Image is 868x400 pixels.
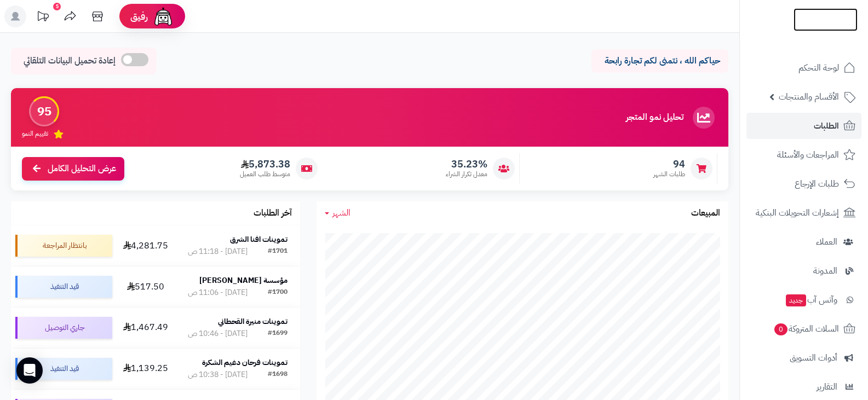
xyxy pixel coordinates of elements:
[218,316,288,327] strong: تموينات منيرة القحطاني
[626,113,683,123] h3: تحليل نمو المتجر
[777,147,839,163] span: المراجعات والأسئلة
[817,379,837,395] span: التقارير
[15,276,112,298] div: قيد التنفيذ
[188,369,248,380] div: [DATE] - 10:38 ص
[268,369,288,380] div: #1698
[798,60,839,76] span: لوحة التحكم
[22,129,48,138] span: تقييم النمو
[785,292,837,308] span: وآتس آب
[268,287,288,298] div: #1700
[199,275,288,286] strong: مؤسسة [PERSON_NAME]
[746,287,861,313] a: وآتس آبجديد
[268,246,288,257] div: #1701
[117,308,175,348] td: 1,467.49
[240,170,290,179] span: متوسط طلب العميل
[779,89,839,105] span: الأقسام والمنتجات
[746,345,861,371] a: أدوات التسويق
[202,357,288,368] strong: تموينات فرحان دغيم الشكرة
[774,323,788,336] span: 0
[152,5,174,27] img: ai-face.png
[117,266,175,307] td: 517.50
[188,246,248,257] div: [DATE] - 11:18 ص
[756,205,839,221] span: إشعارات التحويلات البنكية
[53,3,61,10] div: 5
[254,208,292,218] h3: آخر الطلبات
[24,55,116,67] span: إعادة تحميل البيانات التلقائي
[746,200,861,226] a: إشعارات التحويلات البنكية
[22,157,124,181] a: عرض التحليل الكامل
[446,158,487,170] span: 35.23%
[117,349,175,389] td: 1,139.25
[130,10,148,23] span: رفيق
[117,225,175,266] td: 4,281.75
[746,374,861,400] a: التقارير
[746,171,861,197] a: طلبات الإرجاع
[268,328,288,339] div: #1699
[746,258,861,284] a: المدونة
[600,55,720,67] p: حياكم الله ، نتمنى لكم تجارة رابحة
[446,170,487,179] span: معدل تكرار الشراء
[746,55,861,81] a: لوحة التحكم
[773,321,839,337] span: السلات المتروكة
[786,294,806,306] span: جديد
[325,207,350,219] a: الشهر
[813,263,837,279] span: المدونة
[332,206,350,219] span: الشهر
[790,350,837,366] span: أدوات التسويق
[794,8,858,31] img: logo-2.png
[16,357,43,384] div: Open Intercom Messenger
[29,5,56,30] a: تحديثات المنصة
[188,287,248,298] div: [DATE] - 11:06 ص
[691,208,720,218] h3: المبيعات
[814,118,839,134] span: الطلبات
[48,163,116,175] span: عرض التحليل الكامل
[746,113,861,139] a: الطلبات
[240,158,290,170] span: 5,873.38
[816,234,837,250] span: العملاء
[746,316,861,342] a: السلات المتروكة0
[15,235,112,257] div: بانتظار المراجعة
[15,317,112,339] div: جاري التوصيل
[795,176,839,192] span: طلبات الإرجاع
[746,229,861,255] a: العملاء
[746,142,861,168] a: المراجعات والأسئلة
[230,234,288,245] strong: تموينات افنا الشرق
[188,328,248,339] div: [DATE] - 10:46 ص
[653,170,685,179] span: طلبات الشهر
[15,358,112,380] div: قيد التنفيذ
[653,158,685,170] span: 94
